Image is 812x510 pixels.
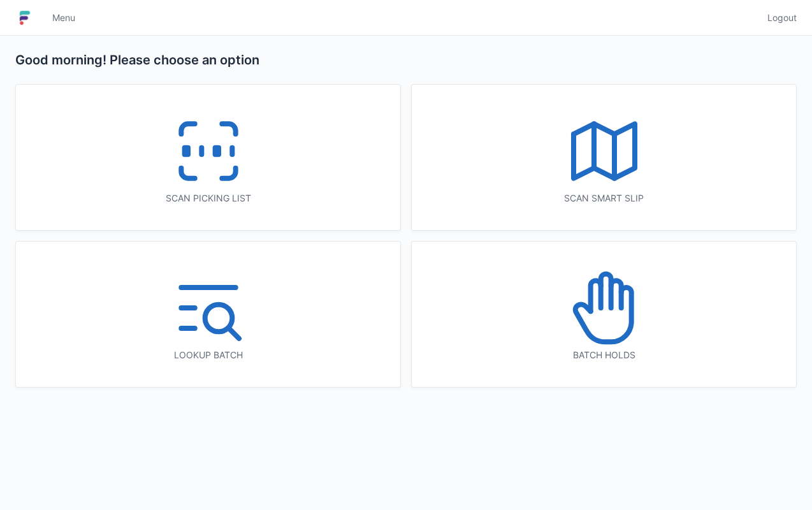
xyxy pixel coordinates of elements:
[15,241,401,388] a: Lookup batch
[411,84,797,231] a: Scan smart slip
[41,349,375,361] div: Lookup batch
[41,192,375,205] div: Scan picking list
[760,6,797,29] a: Logout
[52,11,75,24] span: Menu
[15,84,401,231] a: Scan picking list
[767,11,797,24] span: Logout
[45,6,83,29] a: Menu
[411,241,797,388] a: Batch holds
[15,8,34,28] img: logo-small.jpg
[437,192,771,205] div: Scan smart slip
[437,349,771,361] div: Batch holds
[15,51,797,69] h2: Good morning! Please choose an option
